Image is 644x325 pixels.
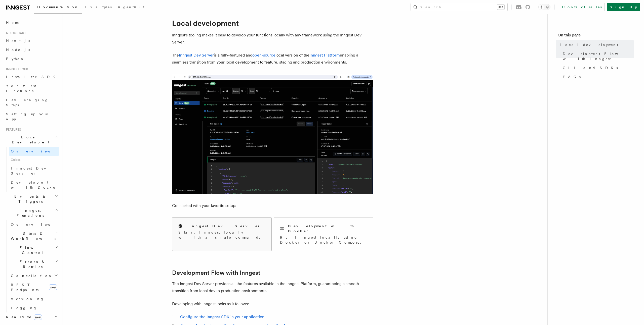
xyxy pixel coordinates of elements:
a: Logging [9,303,59,312]
span: Examples [85,5,112,9]
a: Local development [558,40,634,49]
span: Steps & Workflows [9,231,56,241]
a: Sign Up [607,3,640,11]
kbd: ⌘K [497,5,504,10]
a: Inngest Dev Server [179,53,214,58]
span: Overview [11,223,63,227]
span: Local Development [4,135,55,145]
span: CLI and SDKs [563,65,618,70]
span: Logging [11,306,37,310]
p: Run Inngest locally using Docker or Docker Compose. [280,235,367,245]
a: Next.js [4,36,59,45]
h2: Inngest Dev Server [186,224,261,229]
span: Home [6,20,20,25]
a: Configure the Inngest SDK in your application [180,314,264,319]
p: Inngest's tooling makes it easy to develop your functions locally with any framework using the In... [172,32,373,46]
a: Inngest Platform [309,53,340,58]
p: The is a fully-featured and local version of the enabling a seamless transition from your local d... [172,52,373,66]
span: Your first Functions [6,84,36,93]
button: Flow Control [9,243,59,257]
span: Flow Control [9,245,55,255]
a: Python [4,54,59,63]
span: Setting up your app [6,112,49,121]
a: Overview [9,220,59,229]
button: Events & Triggers [4,192,59,206]
a: CLI and SDKs [561,63,634,72]
div: Inngest Functions [4,220,59,312]
button: Realtimenew [4,312,59,321]
span: Errors & Retries [9,259,55,269]
span: Development Flow with Inngest [563,51,634,61]
a: Node.js [4,45,59,54]
span: Inngest tour [4,67,28,71]
a: Versioning [9,294,59,303]
p: Start Inngest locally with a single command. [178,230,265,240]
a: open-source [252,53,275,58]
div: Local Development [4,147,59,192]
span: new [49,284,57,290]
span: Cancellation [9,273,52,278]
h2: Development with Docker [288,224,367,234]
a: Contact sales [559,3,605,11]
span: Node.js [6,48,30,52]
span: Next.js [6,39,30,43]
button: Steps & Workflows [9,229,59,243]
span: REST Endpoints [11,283,38,292]
span: Python [6,57,24,61]
span: new [34,314,42,320]
span: Events & Triggers [4,194,55,204]
a: Home [4,18,59,27]
span: Leveraging Steps [6,98,49,107]
span: AgentKit [118,5,144,9]
a: FAQs [561,72,634,81]
button: Toggle dark mode [538,4,550,10]
a: Development Flow with Inngest [561,49,634,63]
span: Inngest Functions [4,208,54,218]
a: Your first Functions [4,81,59,95]
a: Development Flow with Inngest [172,269,260,276]
span: Install the SDK [6,75,58,79]
h4: On this page [558,32,634,40]
a: Examples [82,2,115,14]
span: Development with Docker [11,180,58,189]
p: Developing with Inngest looks as it follows: [172,300,373,307]
button: Errors & Retries [9,257,59,271]
button: Local Development [4,133,59,147]
span: Features [4,128,21,132]
a: Documentation [34,2,82,14]
span: Documentation [37,5,79,9]
a: REST Endpointsnew [9,280,59,294]
span: Overview [11,149,63,153]
a: Inngest Dev Server [9,164,59,178]
a: AgentKit [115,2,147,14]
button: Cancellation [9,271,59,280]
span: Guides [9,156,59,164]
a: Install the SDK [4,72,59,81]
button: Search...⌘K [411,3,507,11]
a: Inngest Dev ServerStart Inngest locally with a single command. [172,217,272,251]
p: Get started with your favorite setup: [172,202,373,209]
a: Setting up your app [4,110,59,124]
button: Inngest Functions [4,206,59,220]
a: Development with Docker [9,178,59,192]
a: Development with DockerRun Inngest locally using Docker or Docker Compose. [274,217,373,251]
img: The Inngest Dev Server on the Functions page [172,74,373,194]
h1: Local development [172,19,373,28]
span: Quick start [4,31,26,35]
span: Versioning [11,297,44,301]
a: Overview [9,147,59,156]
span: FAQs [563,74,581,79]
span: Inngest Dev Server [11,166,54,175]
a: Leveraging Steps [4,95,59,110]
p: The Inngest Dev Server provides all the features available in the Inngest Platform, guaranteeing ... [172,280,373,294]
span: Local development [560,42,618,47]
span: Realtime [4,314,42,319]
